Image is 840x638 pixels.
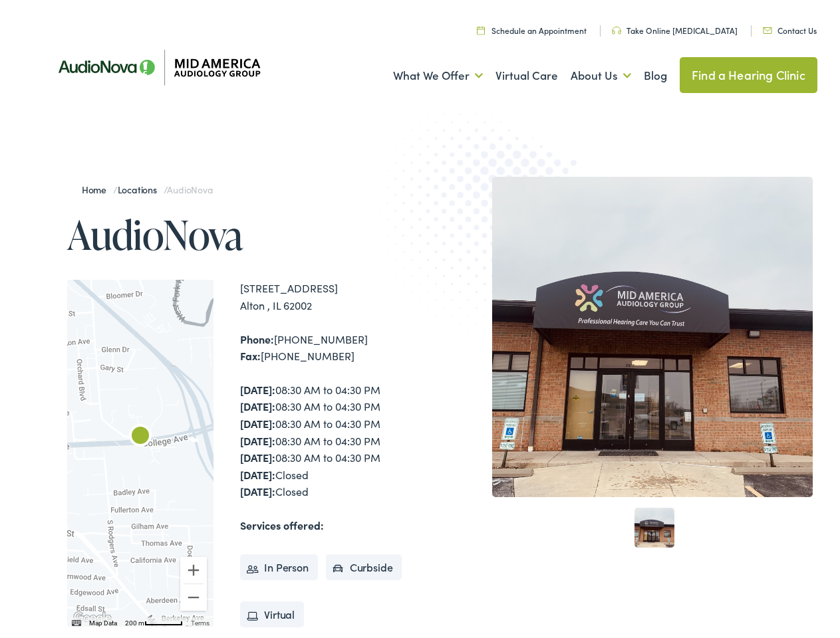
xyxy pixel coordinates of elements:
[495,47,558,96] a: Virtual Care
[612,21,738,32] a: Take Online [MEDICAL_DATA]
[240,395,275,409] strong: [DATE]:
[393,47,483,96] a: What We Offer
[167,179,212,192] span: AudioNova
[180,553,207,580] button: Zoom in
[644,47,667,96] a: Blog
[240,327,426,361] div: [PHONE_NUMBER] [PHONE_NUMBER]
[240,412,275,427] strong: [DATE]:
[634,504,674,544] a: 1
[680,53,817,89] a: Find a Hearing Clinic
[82,179,213,192] span: / /
[124,417,156,449] div: AudioNova
[763,21,817,32] a: Contact Us
[82,179,113,192] a: Home
[118,179,164,192] a: Locations
[121,613,187,623] button: Map Scale: 200 m per 54 pixels
[240,550,318,577] li: In Person
[240,597,304,624] li: Virtual
[70,605,114,623] a: Open this area in Google Maps (opens a new window)
[612,23,621,31] img: utility icon
[763,23,772,30] img: utility icon
[477,21,587,32] a: Schedule an Appointment
[240,344,261,359] strong: Fax:
[240,429,275,444] strong: [DATE]:
[326,550,402,577] li: Curbside
[477,22,485,31] img: utility icon
[240,463,275,478] strong: [DATE]:
[125,615,144,623] span: 200 m
[240,514,324,528] strong: Services offered:
[240,328,274,342] strong: Phone:
[180,580,207,607] button: Zoom out
[89,615,117,624] button: Map Data
[240,446,275,461] strong: [DATE]:
[240,377,426,496] div: 08:30 AM to 04:30 PM 08:30 AM to 04:30 PM 08:30 AM to 04:30 PM 08:30 AM to 04:30 PM 08:30 AM to 0...
[72,615,81,624] button: Keyboard shortcuts
[191,615,210,623] a: Terms (opens in new tab)
[240,378,275,393] strong: [DATE]:
[240,276,426,310] div: [STREET_ADDRESS] Alton , IL 62002
[70,605,114,623] img: Google
[240,480,275,494] strong: [DATE]:
[67,209,426,253] h1: AudioNova
[571,47,631,96] a: About Us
